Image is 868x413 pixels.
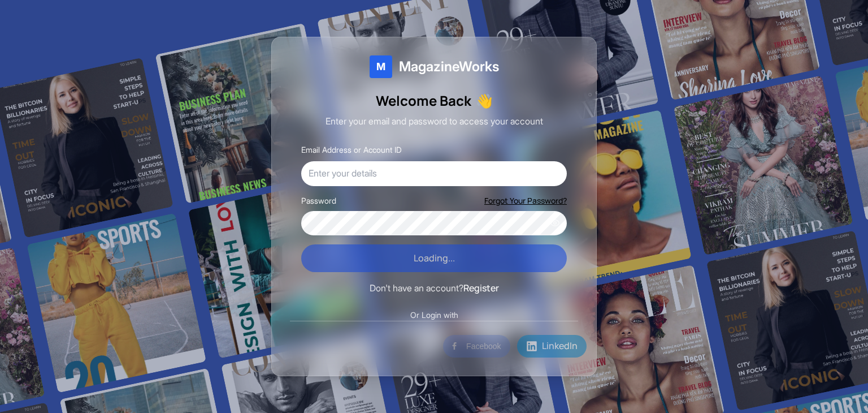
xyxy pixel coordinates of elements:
[476,92,493,110] span: Waving hand
[301,145,402,154] label: Email Address or Account ID
[290,114,578,129] p: Enter your email and password to access your account
[290,92,578,110] h1: Welcome Back
[403,309,465,321] span: Or Login with
[550,218,560,228] button: Show password
[276,334,442,359] iframe: "Google-বোতামের মাধ্যমে সাইন ইন করুন"
[443,335,510,358] button: Facebook
[301,244,567,273] button: Loading...
[542,339,578,354] span: LinkedIn
[399,58,499,76] span: MagazineWorks
[301,195,336,206] label: Password
[370,282,463,294] span: Don't have an account?
[484,195,567,206] button: Forgot Your Password?
[517,335,587,358] button: LinkedIn
[301,161,567,186] input: Enter your details
[376,59,385,75] span: M
[463,281,499,296] button: Register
